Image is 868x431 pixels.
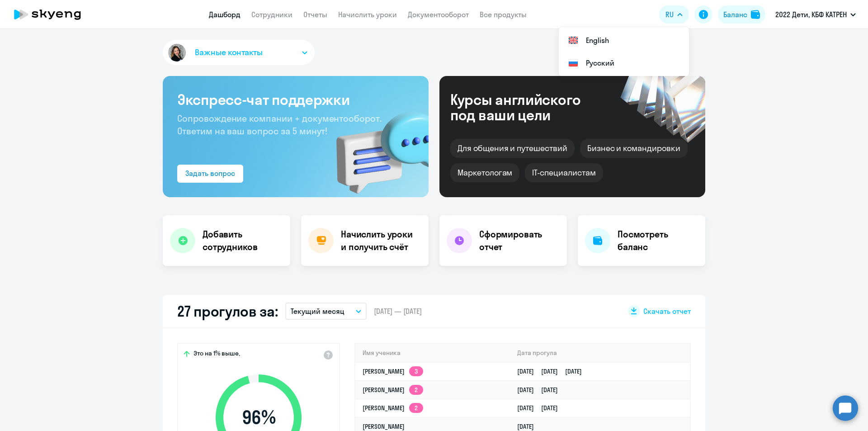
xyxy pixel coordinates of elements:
a: Сотрудники [251,10,292,19]
ul: RU [559,27,689,76]
img: avatar [166,42,188,63]
h4: Посмотреть баланс [618,228,698,253]
h4: Добавить сотрудников [203,228,283,253]
a: [PERSON_NAME] [363,422,405,431]
app-skyeng-badge: 3 [409,366,423,376]
th: Дата прогула [510,344,690,362]
a: Отчеты [303,10,327,19]
span: RU [665,9,674,20]
button: RU [659,5,689,24]
app-skyeng-badge: 2 [409,385,423,395]
a: [PERSON_NAME]3 [363,367,423,375]
a: [PERSON_NAME]2 [363,386,423,394]
p: 2022 Дети, КБФ КАТРЕН [775,9,847,20]
h4: Сформировать отчет [479,228,560,253]
img: English [568,35,579,46]
h2: 27 прогулов за: [177,302,278,320]
span: Скачать отчет [643,306,691,316]
a: Все продукты [480,10,527,19]
a: [DATE][DATE][DATE] [517,367,589,375]
a: [DATE][DATE] [517,404,565,412]
app-skyeng-badge: 2 [409,403,423,413]
div: Задать вопрос [185,168,235,179]
button: Текущий месяц [285,303,367,320]
span: Важные контакты [195,47,263,58]
div: Для общения и путешествий [450,139,575,158]
div: Баланс [723,9,747,20]
span: Это на 1% выше, [193,349,240,360]
div: Маркетологам [450,163,519,182]
a: [DATE] [517,422,541,431]
div: Бизнес и командировки [580,139,688,158]
button: Важные контакты [163,40,315,65]
p: Текущий месяц [291,306,344,317]
h4: Начислить уроки и получить счёт [341,228,420,253]
button: Задать вопрос [177,165,243,183]
a: Документооборот [408,10,469,19]
img: balance [751,10,760,19]
span: Сопровождение компании + документооборот. Ответим на ваш вопрос за 5 минут! [177,113,382,137]
th: Имя ученика [355,344,510,362]
h3: Экспресс-чат поддержки [177,90,414,109]
a: Дашборд [209,10,241,19]
img: bg-img [323,95,429,197]
a: [PERSON_NAME]2 [363,404,423,412]
span: [DATE] — [DATE] [374,306,422,316]
button: 2022 Дети, КБФ КАТРЕН [771,4,860,25]
img: Русский [568,57,579,68]
button: Балансbalance [718,5,765,24]
div: Курсы английского под ваши цели [450,92,605,123]
span: 96 % [207,407,311,428]
div: IT-специалистам [525,163,603,182]
a: Начислить уроки [338,10,397,19]
a: [DATE][DATE] [517,386,565,394]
